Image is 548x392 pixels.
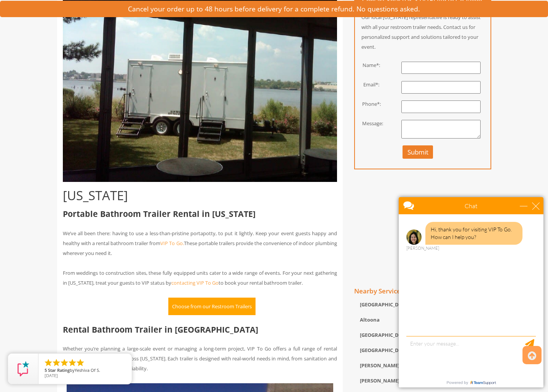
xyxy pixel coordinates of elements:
li:  [68,358,77,367]
img: Review Rating [16,361,31,376]
a: VIP To Go. [160,240,184,247]
a: Choose from our Restroom Trailers [144,303,256,310]
li:  [60,358,69,367]
div: Message: [349,120,386,127]
b: Portable Bathroom Trailer Rental in [US_STATE] [63,208,256,219]
div: [GEOGRAPHIC_DATA] [354,329,491,344]
span: 5 [45,367,47,373]
div: Altoona [354,314,491,329]
span: [DATE] [45,373,58,378]
button: Choose from our Restroom Trailers [168,298,256,315]
h1: [US_STATE] [63,189,337,202]
b: Rental Bathroom Trailer in [GEOGRAPHIC_DATA] [63,324,258,335]
button: Submit [403,145,433,159]
div: [PERSON_NAME] [354,359,491,374]
div: Phone*: [349,100,386,108]
li:  [76,358,85,367]
div: Name*: [349,62,386,69]
span: From weddings to construction sites, these fully equipped units cater to a wide range of events. ... [63,269,337,286]
h4: Nearby Service Areas [354,288,491,295]
span: Star Rating [48,367,70,373]
span: We’ve all been there: having to use a less-than-pristine portapotty, to put it lightly. Keep your... [63,230,337,257]
span: Yeshiva Of S. [75,367,100,373]
p: Our local [US_STATE] representative is ready to assist with all your restroom trailer needs. Cont... [355,12,490,52]
span: by [45,368,126,373]
a: contacting VIP To Go [171,279,219,286]
div: Email*: [349,81,386,88]
iframe: Live Chat Box [394,193,548,392]
li:  [52,358,61,367]
span: Whether you’re planning a large-scale event or managing a long-term project, VIP To Go offers a f... [63,345,337,372]
div: [PERSON_NAME] [354,374,491,390]
div: [GEOGRAPHIC_DATA] [354,298,491,314]
div: [GEOGRAPHIC_DATA] [354,344,491,359]
li:  [44,358,53,367]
